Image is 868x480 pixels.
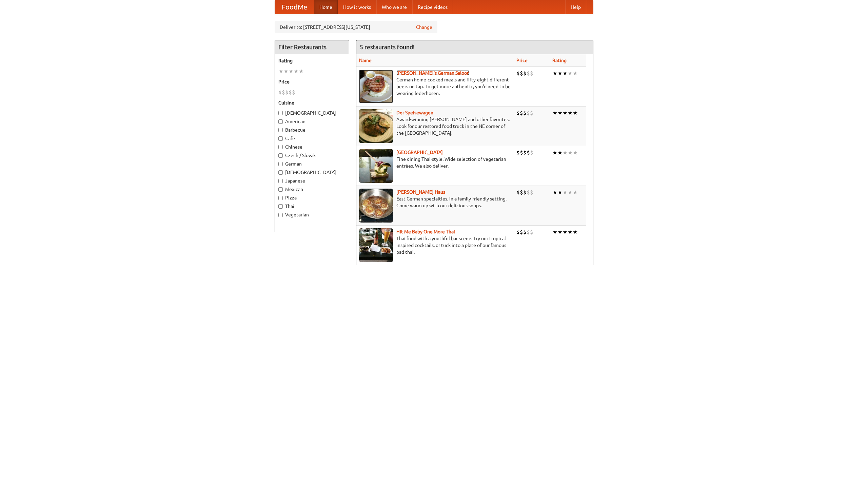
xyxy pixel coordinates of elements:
label: Thai [278,203,346,210]
li: $ [520,109,523,117]
input: [DEMOGRAPHIC_DATA] [278,170,283,175]
li: ★ [563,228,568,236]
h5: Cuisine [278,99,346,106]
li: ★ [552,109,557,117]
li: $ [523,109,527,117]
h4: Filter Restaurants [275,40,349,54]
li: ★ [563,149,568,156]
img: esthers.jpg [359,70,393,103]
a: [GEOGRAPHIC_DATA] [396,150,443,155]
li: $ [523,228,527,236]
input: Barbecue [278,128,283,132]
li: ★ [278,68,283,75]
li: ★ [563,189,568,196]
label: German [278,160,346,167]
li: $ [292,89,295,96]
li: $ [516,70,520,77]
li: ★ [552,149,557,156]
b: Hit Me Baby One More Thai [396,229,455,234]
input: Chinese [278,145,283,149]
li: ★ [568,228,573,236]
a: [PERSON_NAME] Haus [396,189,445,195]
li: ★ [552,189,557,196]
label: Czech / Slovak [278,152,346,159]
li: $ [520,70,523,77]
a: Change [416,24,432,31]
a: How it works [338,0,376,14]
label: Barbecue [278,127,346,133]
a: Help [565,0,586,14]
li: ★ [557,149,563,156]
li: $ [523,70,527,77]
li: $ [527,228,530,236]
li: $ [527,70,530,77]
label: Vegetarian [278,211,346,218]
input: Japanese [278,179,283,183]
li: $ [530,228,533,236]
ng-pluralize: 5 restaurants found! [360,44,415,50]
h5: Price [278,78,346,85]
li: ★ [294,68,299,75]
li: ★ [573,70,578,77]
li: $ [530,189,533,196]
input: Mexican [278,187,283,192]
a: Who we are [376,0,412,14]
a: Recipe videos [412,0,453,14]
li: ★ [568,189,573,196]
p: Award-winning [PERSON_NAME] and other favorites. Look for our restored food truck in the NE corne... [359,116,511,136]
li: ★ [573,189,578,196]
input: Pizza [278,196,283,200]
label: Mexican [278,186,346,193]
input: Cafe [278,136,283,141]
li: $ [530,149,533,156]
li: ★ [283,68,289,75]
li: ★ [557,109,563,117]
li: $ [516,189,520,196]
li: ★ [557,189,563,196]
li: $ [516,149,520,156]
input: Czech / Slovak [278,153,283,158]
input: German [278,162,283,166]
li: $ [520,189,523,196]
li: $ [289,89,292,96]
img: babythai.jpg [359,228,393,262]
li: $ [520,228,523,236]
h5: Rating [278,57,346,64]
li: $ [285,89,289,96]
a: Home [314,0,338,14]
label: [DEMOGRAPHIC_DATA] [278,110,346,116]
li: $ [530,70,533,77]
a: Der Speisewagen [396,110,433,115]
label: Cafe [278,135,346,142]
li: ★ [552,70,557,77]
li: $ [282,89,285,96]
li: ★ [563,70,568,77]
li: ★ [557,70,563,77]
li: ★ [563,109,568,117]
li: ★ [568,70,573,77]
p: German home-cooked meals and fifty-eight different beers on tap. To get more authentic, you'd nee... [359,76,511,97]
div: Deliver to: [STREET_ADDRESS][US_STATE] [275,21,437,33]
p: Thai food with a youthful bar scene. Try our tropical inspired cocktails, or tuck into a plate of... [359,235,511,255]
li: $ [520,149,523,156]
li: $ [527,109,530,117]
label: Chinese [278,143,346,150]
li: ★ [568,109,573,117]
label: [DEMOGRAPHIC_DATA] [278,169,346,176]
li: $ [278,89,282,96]
a: Name [359,58,372,63]
a: Rating [552,58,567,63]
li: ★ [573,228,578,236]
b: [PERSON_NAME]'s German Saloon [396,70,470,76]
li: ★ [552,228,557,236]
p: Fine dining Thai-style. Wide selection of vegetarian entrées. We also deliver. [359,156,511,169]
img: kohlhaus.jpg [359,189,393,223]
a: Price [516,58,528,63]
input: Thai [278,204,283,209]
input: American [278,119,283,124]
li: ★ [573,109,578,117]
input: [DEMOGRAPHIC_DATA] [278,111,283,115]
img: speisewagen.jpg [359,109,393,143]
